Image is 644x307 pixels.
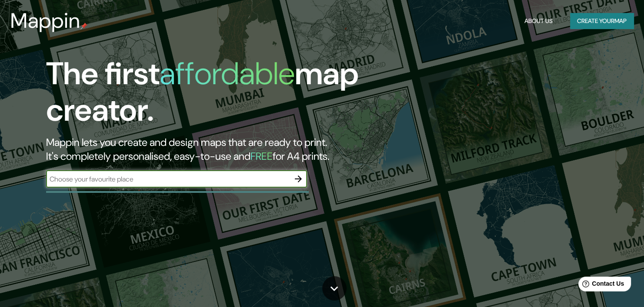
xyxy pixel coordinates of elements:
img: mappin-pin [80,23,87,30]
h1: affordable [160,53,295,94]
button: About Us [521,13,556,29]
h2: Mappin lets you create and design maps that are ready to print. It's completely personalised, eas... [46,135,368,163]
input: Choose your favourite place [46,174,290,184]
h5: FREE [250,149,273,163]
h1: The first map creator. [46,56,368,135]
iframe: Help widget launcher [567,273,634,297]
h3: Mappin [10,9,80,33]
button: Create yourmap [570,13,634,29]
